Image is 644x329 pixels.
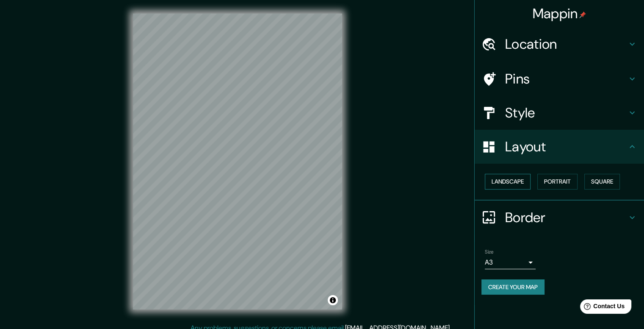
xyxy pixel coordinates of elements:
[485,256,536,269] div: A3
[133,14,342,309] canvas: Map
[328,295,338,305] button: Toggle attribution
[505,104,627,121] h4: Style
[475,27,644,61] div: Location
[584,174,620,190] button: Square
[485,174,531,190] button: Landscape
[505,36,627,53] h4: Location
[533,5,586,22] h4: Mappin
[505,70,627,87] h4: Pins
[475,62,644,96] div: Pins
[481,279,544,295] button: Create your map
[569,296,635,320] iframe: Help widget launcher
[475,130,644,164] div: Layout
[537,174,578,190] button: Portrait
[475,96,644,130] div: Style
[485,248,494,255] label: Size
[475,201,644,234] div: Border
[579,11,586,18] img: pin-icon.png
[505,209,627,226] h4: Border
[505,138,627,155] h4: Layout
